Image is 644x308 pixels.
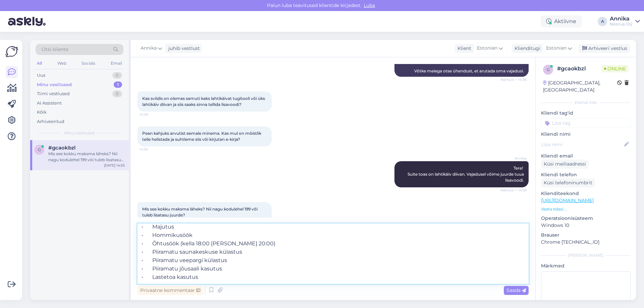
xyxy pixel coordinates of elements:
[37,109,47,116] div: Kõik
[48,151,125,163] div: Mis see kokku maksma läheks? Nii nagu kodulehel 199 või tuleb lisatasu juurde?
[541,206,631,212] p: Vaata edasi ...
[541,215,631,222] p: Operatsioonisüsteem
[601,65,629,72] span: Online
[477,45,497,52] span: Estonian
[541,171,631,178] p: Kliendi telefon
[42,46,68,53] span: Otsi kliente
[36,59,43,68] div: All
[541,15,582,27] div: Aktiivne
[610,21,633,27] div: Noorus OÜ
[56,59,68,68] div: Web
[541,152,631,160] p: Kliendi email
[141,45,157,52] span: Annika
[547,67,550,72] span: g
[501,156,527,161] span: Annika
[541,197,594,203] a: [URL][DOMAIN_NAME]
[541,118,631,128] input: Lisa tag
[142,96,266,107] span: Kas sviidis on olemas samuti kaks lahtikäivat tugitooli või üks lahtikäiv diivan ja siis saaks si...
[500,188,527,193] span: Nähtud ✓ 14:59
[138,286,203,295] div: Privaatne kommentaar
[455,45,471,52] div: Klient
[37,100,62,107] div: AI Assistent
[541,262,631,269] p: Märkmed
[512,45,540,52] div: Klienditugi
[598,17,607,26] div: A
[541,232,631,239] p: Brauser
[37,72,45,79] div: Uus
[543,79,617,94] div: [GEOGRAPHIC_DATA], [GEOGRAPHIC_DATA]
[500,77,527,82] span: Nähtud ✓ 14:36
[610,16,633,21] div: Annika
[112,90,122,97] div: 0
[541,178,595,187] div: Küsi telefoninumbrit
[557,65,601,73] div: # gcaokbzl
[541,160,589,169] div: Küsi meiliaadressi
[166,45,200,52] div: juhib vestlust
[541,110,631,117] p: Kliendi tag'id
[541,131,631,138] p: Kliendi nimi
[104,163,125,168] div: [DATE] 14:55
[114,81,122,88] div: 1
[48,145,75,151] span: #gcaokbzl
[37,90,70,97] div: Tiimi vestlused
[140,112,165,117] span: 14:46
[546,45,567,52] span: Estonian
[140,147,165,152] span: 14:55
[109,59,123,68] div: Email
[37,118,64,125] div: Arhiveeritud
[112,72,122,79] div: 0
[578,44,630,53] div: Arhiveeri vestlus
[142,206,259,218] span: Mis see kokku maksma läheks? Nii nagu kodulehel 199 või tuleb lisatasu juurde?
[408,166,525,183] span: Tere! Suite toas on lahtikäiv diivan. Vajadusel võime juurde tuua lisavoodi.
[541,239,631,246] p: Chrome [TECHNICAL_ID]
[5,45,18,58] img: Askly Logo
[541,252,631,258] div: [PERSON_NAME]
[138,224,529,284] textarea: Standart pakett: Suite tuba tuleb hinnaga 280 eurot/ öö. Pakett sisaldab: • Majutus • Hommikusöök...
[80,59,97,68] div: Socials
[610,16,640,27] a: AnnikaNoorus OÜ
[142,131,262,142] span: Pean kahjuks arvutist eemale minema. Kas mul on mõistlik teile helistada ja suhtleme siis või kir...
[506,287,526,293] span: Saada
[541,100,631,106] div: Kliendi info
[38,147,41,152] span: g
[64,130,95,136] span: Minu vestlused
[362,2,377,8] span: Luba
[37,81,72,88] div: Minu vestlused
[541,222,631,229] p: Windows 10
[541,190,631,197] p: Klienditeekond
[541,141,623,148] input: Lisa nimi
